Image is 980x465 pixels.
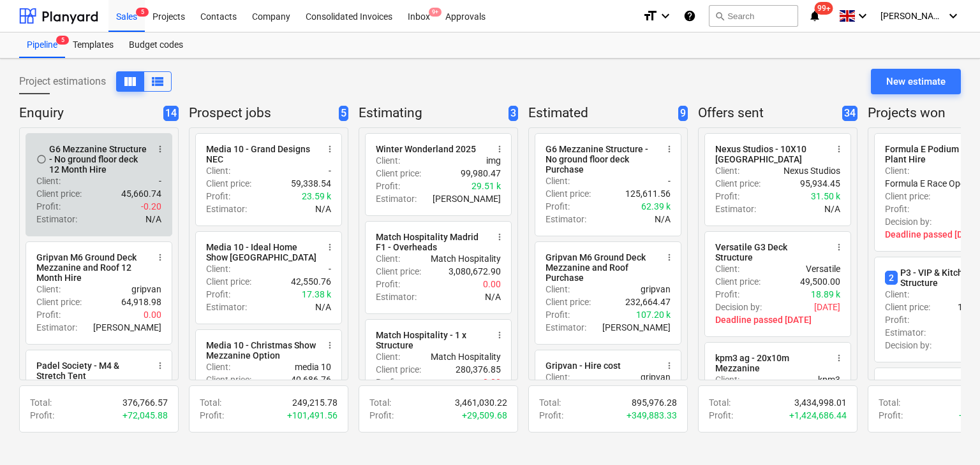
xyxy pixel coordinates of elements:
i: Knowledge base [683,8,696,24]
span: more_vert [834,353,844,363]
p: img [486,154,501,167]
div: Nexus Studios - 10X10 [GEOGRAPHIC_DATA] [715,144,826,164]
p: 49,500.00 [800,275,840,288]
p: Client price : [546,296,591,308]
p: gripvan [131,283,161,296]
p: Estimator : [546,321,586,334]
p: Estimated [528,104,673,122]
i: format_size [642,8,658,24]
p: Total : [200,396,221,409]
p: 62.39 k [641,200,671,213]
p: Match Hospitality [431,252,501,265]
p: Profit : [36,308,61,321]
span: Mark as complete [36,154,47,164]
span: more_vert [155,361,165,371]
span: 2 [885,271,898,285]
p: Profit : [376,376,400,389]
a: Templates [65,32,121,58]
p: -0.20 [141,200,161,213]
p: Client price : [715,275,761,288]
p: Client price : [885,301,930,313]
p: Estimator : [885,326,926,339]
div: Winter Wonderland 2025 [376,144,476,154]
p: kpm3 [818,373,840,386]
div: Versatile G3 Deck Structure [715,242,826,262]
p: Total : [539,396,561,409]
p: Profit : [546,308,570,321]
span: 3 [509,106,518,122]
p: gripvan [641,283,671,296]
button: Search [709,5,798,27]
p: Client : [376,252,400,265]
span: 5 [339,106,348,122]
p: 376,766.57 [122,396,168,409]
p: 0.00 [144,308,161,321]
p: Estimator : [36,321,77,334]
p: Estimator : [715,203,756,215]
div: kpm3 ag - 20x10m Mezzanine [715,353,826,373]
div: Padel Society - M4 & Stretch Tent [36,361,147,381]
p: Decision by : [885,215,932,228]
p: Decision by : [885,339,932,352]
span: more_vert [664,252,674,262]
span: 99+ [815,2,833,15]
p: 249,215.78 [292,396,338,409]
p: 232,664.47 [625,296,671,308]
span: more_vert [834,144,844,154]
p: 42,550.76 [291,275,331,288]
div: Pipeline [19,32,65,58]
span: [PERSON_NAME] [880,11,944,21]
p: 0.00 [483,376,501,389]
div: Gripvan M6 Ground Deck Mezzanine and Roof 12 Month Hire [36,252,147,283]
p: Client : [376,350,400,363]
p: Total : [369,396,391,409]
div: Gripvan M6 Ground Deck Mezzanine and Roof Purchase [546,252,657,283]
p: Versatile [806,262,840,275]
p: + 29,509.68 [462,409,507,422]
p: Client : [206,361,230,373]
p: Profit : [879,409,903,422]
p: Estimator : [376,290,417,303]
p: Profit : [30,409,54,422]
p: Client price : [376,363,421,376]
a: Budget codes [121,32,191,58]
p: Client price : [36,187,82,200]
p: Total : [30,396,52,409]
p: Profit : [206,288,230,301]
p: Profit : [709,409,733,422]
span: search [715,11,725,21]
p: Decision by : [715,301,762,313]
p: Client : [885,288,909,301]
p: - [329,262,331,275]
p: N/A [485,290,501,303]
p: Client price : [206,275,251,288]
p: Offers sent [698,104,837,122]
p: 17.38 k [302,288,331,301]
p: Client price : [206,177,251,190]
span: 5 [136,8,149,17]
p: Client : [885,164,909,177]
span: more_vert [494,330,505,340]
p: 45,660.74 [121,187,161,200]
p: N/A [655,213,671,225]
p: Profit : [376,278,400,290]
p: Client : [206,262,230,275]
div: Match Hospitality Madrid F1 - Overheads [376,232,487,252]
p: Profit : [206,190,230,203]
p: 3,461,030.22 [455,396,507,409]
p: Client price : [206,373,251,386]
p: Profit : [376,180,400,192]
p: Client : [36,283,61,296]
p: 3,080,672.90 [449,265,501,278]
p: 64,918.98 [121,296,161,308]
iframe: Chat Widget [916,404,980,465]
p: gripvan [641,371,671,383]
p: Profit : [369,409,394,422]
p: Client price : [376,167,421,180]
span: more_vert [494,232,505,242]
p: 40,686.76 [291,373,331,386]
span: 9+ [429,8,442,17]
div: G6 Mezzanine Structure - No ground floor deck Purchase [546,144,657,175]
